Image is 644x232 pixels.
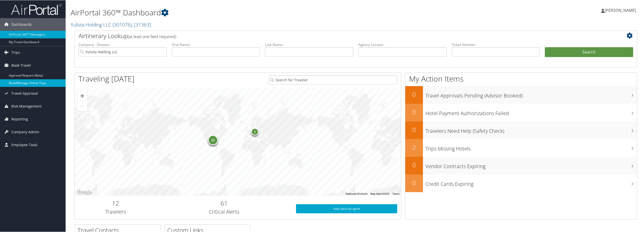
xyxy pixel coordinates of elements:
[425,160,637,170] h3: Vendor Contracts Expiring
[128,34,176,39] span: (at least one field required)
[11,125,39,138] span: Company Admin
[405,174,637,192] a: 0Credit Cards Expiring
[405,125,423,134] h2: 0
[425,125,637,134] h3: Travelers Need Help (Safety Check)
[346,192,367,195] button: Keyboard shortcuts
[160,208,288,215] h3: Critical Alerts
[405,104,637,121] a: 0Hotel Payment Authorizations Failed
[296,204,397,213] a: View SecurityLogic®
[425,178,637,187] h3: Credit Cards Expiring
[405,161,423,169] h2: 0
[71,21,151,28] a: Yulista Holding LLC
[172,42,260,47] label: First Name:
[269,75,397,84] input: Search for Traveler
[78,73,135,84] h1: Traveling [DATE]
[425,89,637,99] h3: Travel Approvals Pending (Advisor Booked)
[405,121,637,139] a: 0Travelers Need Help (Safety Check)
[405,86,637,104] a: 0Travel Approvals Pending (Advisor Booked)
[77,91,87,101] button: Zoom in
[358,42,447,47] label: Agency Locator:
[605,7,636,13] span: [PERSON_NAME]
[11,46,20,59] span: Trips
[11,59,31,71] span: Book Travel
[265,42,353,47] label: Last Name:
[405,178,423,187] h2: 0
[160,199,288,207] h2: 61
[392,192,399,195] a: Terms (opens in new tab)
[452,42,540,47] label: Ticket Number:
[76,189,93,195] img: Google
[251,128,259,135] div: 1
[11,87,38,99] span: Travel Approval
[405,143,423,151] h2: 2
[405,108,423,116] h2: 0
[11,18,32,31] span: Dashboards
[405,90,423,98] h2: 0
[545,47,633,57] button: Search
[601,3,641,18] a: [PERSON_NAME]
[71,7,451,18] h1: AirPortal 360™ Dashboard
[425,142,637,152] h3: Trips Missing Hotels
[76,189,93,195] a: Open this area in Google Maps (opens a new window)
[405,139,637,157] a: 2Trips Missing Hotels
[11,100,42,112] span: Risk Management
[405,157,637,174] a: 0Vendor Contracts Expiring
[78,208,152,215] h3: Travelers
[78,199,152,207] h2: 12
[78,31,586,40] h2: Airtinerary Lookup
[370,192,389,195] span: Map data ©2025
[78,42,167,47] label: Company - Division:
[11,138,38,151] span: Employee Tools
[132,21,151,28] span: , [ 31363 ]
[11,3,62,15] img: airportal-logo.png
[405,73,637,84] h1: My Action Items
[77,101,87,111] button: Zoom out
[425,107,637,117] h3: Hotel Payment Authorizations Failed
[208,135,218,145] div: 11
[11,113,28,125] span: Reporting
[113,21,132,28] span: ( 301076 )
